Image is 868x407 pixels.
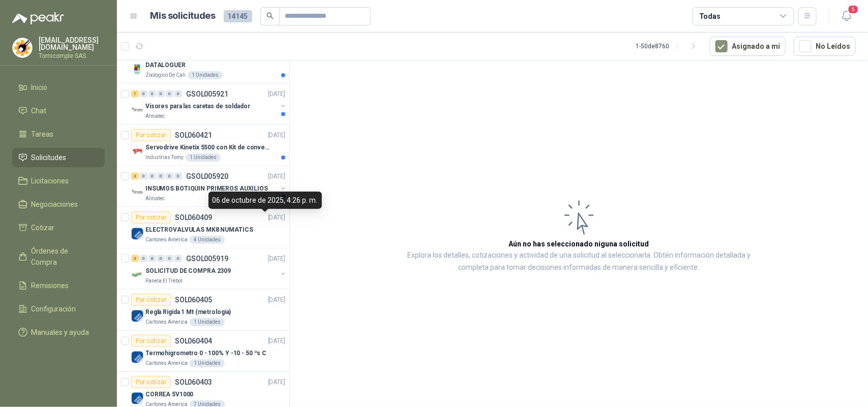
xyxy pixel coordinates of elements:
p: Cartones America [145,318,188,326]
div: Por cotizar [131,294,171,306]
a: Tareas [12,124,105,144]
div: 0 [157,173,165,180]
p: ELECTROVALVULAS MK8 NUMATICS [145,225,253,235]
img: Company Logo [131,186,143,199]
p: [DATE] [268,336,285,346]
span: Configuración [32,303,76,315]
span: Solicitudes [32,152,67,163]
img: Company Logo [131,269,143,281]
p: SOLICITUD DE COMPRA 2309 [145,266,231,276]
img: Company Logo [131,351,143,363]
div: 1 [131,90,139,98]
span: Órdenes de Compra [32,245,95,268]
a: Por cotizarSOL060409[DATE] Company LogoELECTROVALVULAS MK8 NUMATICSCartones America4 Unidades [117,207,289,248]
p: [DATE] [268,254,285,264]
div: 1 Unidades [188,71,223,79]
p: [DATE] [268,172,285,181]
img: Company Logo [131,63,143,75]
p: SOL060403 [175,379,212,386]
p: GSOL005919 [186,255,228,262]
p: SOL060421 [175,132,212,139]
a: Licitaciones [12,171,105,191]
div: 0 [166,173,173,180]
p: Industrias Tomy [145,153,184,162]
p: INSUMOS BOTIQUIN PRIMEROS AUXILIOS [145,184,268,194]
p: Tornicomple SAS [39,53,105,59]
span: 14145 [224,10,252,22]
div: Por cotizar [131,376,171,388]
button: No Leídos [794,37,856,56]
div: Por cotizar [131,211,171,224]
span: 5 [848,5,859,14]
div: 1 - 50 de 8760 [636,38,702,54]
div: 0 [174,173,182,180]
div: 0 [140,173,147,180]
div: Por cotizar [131,129,171,141]
a: Por cotizarSOL060405[DATE] Company LogoRegla Rigida 1 Mt (metrologia)Cartones America1 Unidades [117,290,289,331]
img: Company Logo [13,38,32,57]
img: Company Logo [131,392,143,404]
a: Por cotizarSOL060404[DATE] Company LogoTermohigrometro 0 - 100% Y -10 - 50 ºs CCartones America1 ... [117,331,289,372]
div: 0 [148,173,156,180]
p: CORREA 5V1000 [145,390,193,399]
a: Cotizar [12,218,105,237]
a: Manuales y ayuda [12,323,105,342]
p: Regla Rigida 1 Mt (metrologia) [145,307,231,317]
p: Panela El Trébol [145,277,183,285]
p: Cartones America [145,236,188,244]
p: Explora los detalles, cotizaciones y actividad de una solicitud al seleccionarla. Obtén informaci... [392,249,766,274]
div: 3 [131,255,139,262]
p: Visores para las caretas de soldador [145,102,250,111]
span: Tareas [32,129,54,140]
a: Órdenes de Compra [12,241,105,272]
div: 06 de octubre de 2025, 4:26 p. m. [208,192,322,209]
a: 3 0 0 0 0 0 GSOL005920[DATE] Company LogoINSUMOS BOTIQUIN PRIMEROS AUXILIOSAlmatec [131,170,287,203]
a: Por cotizarSOL060424[DATE] Company LogoDATALOGUERZoologico De Cali1 Unidades [117,43,289,84]
span: Manuales y ayuda [32,327,89,338]
span: Negociaciones [32,199,78,210]
p: SOL060404 [175,337,212,345]
div: 0 [157,255,165,262]
span: Chat [32,105,47,116]
a: Negociaciones [12,195,105,214]
span: Licitaciones [32,175,69,186]
a: 1 0 0 0 0 0 GSOL005921[DATE] Company LogoVisores para las caretas de soldadorAlmatec [131,88,287,120]
span: Cotizar [32,222,55,233]
a: 3 0 0 0 0 0 GSOL005919[DATE] Company LogoSOLICITUD DE COMPRA 2309Panela El Trébol [131,253,287,285]
h3: Aún no has seleccionado niguna solicitud [509,238,649,249]
div: Todas [699,11,721,22]
p: Servodrive Kinetix 5500 con Kit de conversión y filtro (Ref 41350505) [145,143,272,152]
div: 0 [148,90,156,98]
a: Configuración [12,299,105,319]
p: [DATE] [268,89,285,99]
img: Company Logo [131,104,143,116]
p: DATALOGUER [145,60,186,70]
div: 0 [174,90,182,98]
a: Por cotizarSOL060421[DATE] Company LogoServodrive Kinetix 5500 con Kit de conversión y filtro (Re... [117,125,289,166]
p: Termohigrometro 0 - 100% Y -10 - 50 ºs C [145,349,266,358]
div: 0 [166,90,173,98]
img: Company Logo [131,145,143,158]
img: Logo peakr [12,12,64,24]
div: 1 Unidades [190,318,225,326]
div: 4 Unidades [190,236,225,244]
p: [DATE] [268,213,285,223]
p: GSOL005921 [186,90,228,98]
a: Chat [12,101,105,120]
p: SOL060405 [175,296,212,303]
div: 0 [140,90,147,98]
div: 3 [131,173,139,180]
div: Por cotizar [131,335,171,347]
div: 1 Unidades [186,153,221,162]
div: 0 [140,255,147,262]
div: 0 [157,90,165,98]
p: Almatec [145,195,165,203]
p: [DATE] [268,131,285,140]
span: search [266,12,274,19]
span: Inicio [32,82,48,93]
button: 5 [837,7,856,25]
h1: Mis solicitudes [151,9,216,23]
p: Cartones America [145,359,188,367]
p: SOL060409 [175,214,212,221]
img: Company Logo [131,310,143,322]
